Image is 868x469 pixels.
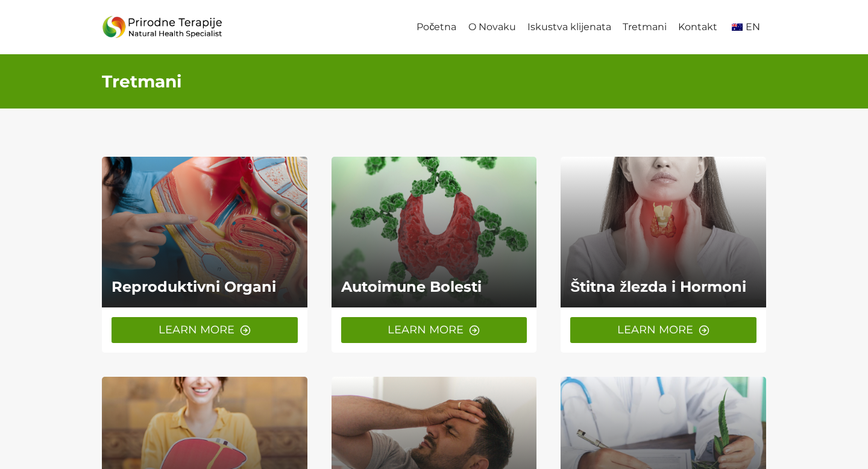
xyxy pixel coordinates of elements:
span: EN [746,21,760,33]
nav: Primary Navigation [411,14,766,41]
img: Prirodne Terapije [102,13,222,42]
img: English [732,24,743,31]
a: O Novaku [462,14,521,41]
span: LEARN MORE [388,321,464,339]
span: LEARN MORE [159,321,234,339]
a: Tretmani [617,14,672,41]
h2: Tretmani [102,69,766,94]
a: LEARN MORE [341,317,527,343]
a: Kontakt [673,14,723,41]
a: LEARN MORE [570,317,756,343]
a: Početna [411,14,462,41]
a: en_AUEN [723,14,766,41]
span: LEARN MORE [617,321,693,339]
a: Iskustva klijenata [521,14,617,41]
a: LEARN MORE [112,317,298,343]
